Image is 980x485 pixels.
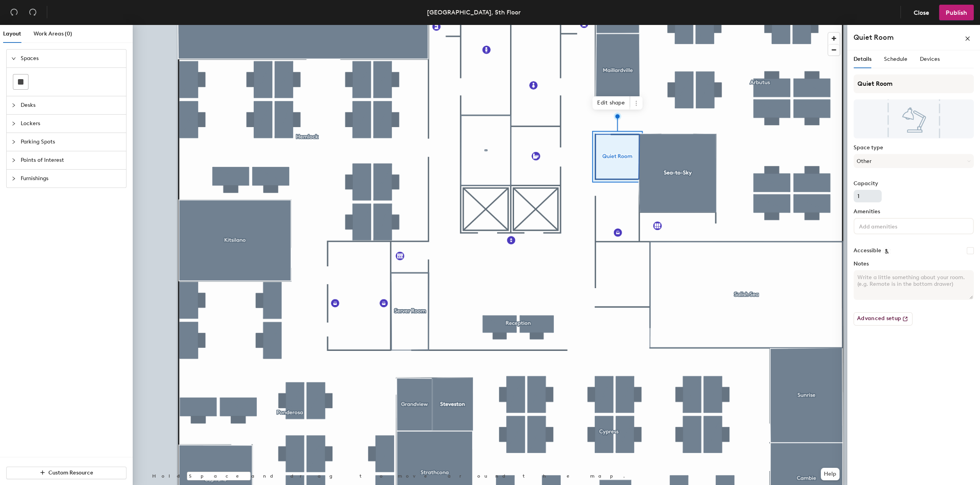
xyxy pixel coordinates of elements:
[11,56,16,61] span: expanded
[884,56,907,62] span: Schedule
[854,248,881,254] label: Accessible
[6,5,22,20] button: Undo (⌘ + Z)
[920,56,940,62] span: Devices
[939,5,974,20] button: Publish
[11,121,16,126] span: collapsed
[854,154,974,168] button: Other
[11,103,16,108] span: collapsed
[10,8,18,16] span: undo
[854,32,894,42] h4: Quiet Room
[854,56,872,62] span: Details
[21,170,121,188] span: Furnishings
[946,9,967,16] span: Publish
[34,30,72,37] span: Work Areas (0)
[427,7,521,17] div: [GEOGRAPHIC_DATA], 5th Floor
[21,96,121,114] span: Desks
[965,36,970,41] span: close
[6,467,126,479] button: Custom Resource
[21,50,121,67] span: Spaces
[854,99,974,138] img: The space named Quiet Room
[854,181,974,187] label: Capacity
[914,9,929,16] span: Close
[857,221,928,230] input: Add amenities
[21,133,121,151] span: Parking Spots
[907,5,936,20] button: Close
[854,261,974,267] label: Notes
[21,151,121,169] span: Points of Interest
[854,145,974,151] label: Space type
[11,158,16,163] span: collapsed
[821,468,839,480] button: Help
[854,312,912,326] button: Advanced setup
[3,30,21,37] span: Layout
[11,176,16,181] span: collapsed
[11,140,16,144] span: collapsed
[48,469,93,476] span: Custom Resource
[25,5,41,20] button: Redo (⌘ + ⇧ + Z)
[854,209,974,215] label: Amenities
[592,96,630,110] span: Edit shape
[21,115,121,133] span: Lockers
